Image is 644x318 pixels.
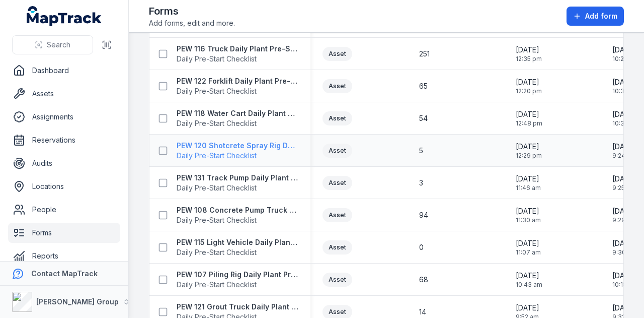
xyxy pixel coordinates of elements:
time: 21/08/2025, 10:29:11 am [612,45,638,63]
time: 04/11/2024, 11:30:34 am [516,206,541,224]
strong: [PERSON_NAME] Group [36,297,119,306]
a: People [8,200,120,220]
h2: Forms [149,4,235,18]
span: Daily Pre-Start Checklist [177,183,298,193]
span: 65 [419,81,428,91]
div: Asset [323,79,352,93]
span: [DATE] [516,142,542,152]
strong: PEW 120 Shotcrete Spray Rig Daily Plant Pre-Start Checklist [177,141,298,151]
span: 10:29 am [612,55,638,63]
span: 68 [419,275,428,285]
span: [DATE] [516,271,542,281]
a: PEW 118 Water Cart Daily Plant Pre-Start ChecklistDaily Pre-Start Checklist [177,108,298,129]
time: 11/08/2025, 9:30:28 am [612,238,636,257]
strong: PEW 116 Truck Daily Plant Pre-Start Checklist [177,44,298,54]
span: 3 [419,178,423,188]
span: Daily Pre-Start Checklist [177,151,298,161]
span: 11:46 am [516,184,541,192]
a: Forms [8,223,120,243]
span: [DATE] [612,238,636,248]
time: 08/11/2024, 12:35:40 pm [516,45,542,63]
span: Add forms, edit and more. [149,18,235,28]
div: Asset [323,208,352,222]
a: Reservations [8,130,120,150]
span: [DATE] [516,45,542,55]
a: Assets [8,84,120,104]
span: Daily Pre-Start Checklist [177,86,298,96]
span: 0 [419,242,424,252]
span: 5 [419,146,423,156]
div: Asset [323,240,352,255]
time: 13/08/2025, 10:15:54 am [612,271,637,289]
span: 12:35 pm [516,55,542,63]
time: 21/08/2025, 10:31:42 am [612,109,637,128]
button: Search [12,35,93,54]
span: 12:29 pm [516,152,542,160]
span: Daily Pre-Start Checklist [177,280,298,290]
span: Add form [585,11,617,21]
span: 9:24 am [612,152,636,160]
span: [DATE] [516,77,542,87]
span: 94 [419,210,428,220]
span: 9:30 am [612,248,636,257]
div: Asset [323,176,352,190]
a: Locations [8,176,120,197]
span: 9:25 am [612,184,636,192]
time: 21/08/2025, 10:30:31 am [612,77,639,95]
strong: PEW 118 Water Cart Daily Plant Pre-Start Checklist [177,108,298,118]
span: [DATE] [612,174,636,184]
span: Daily Pre-Start Checklist [177,118,298,129]
time: 11/08/2025, 9:25:28 am [612,174,636,192]
a: PEW 122 Forklift Daily Plant Pre-Start ChecklistDaily Pre-Start Checklist [177,76,298,96]
span: [DATE] [516,174,541,184]
time: 08/11/2024, 12:20:25 pm [516,77,542,95]
div: Asset [323,47,352,61]
span: [DATE] [612,206,636,216]
a: PEW 131 Track Pump Daily Plant Pre-StartDaily Pre-Start Checklist [177,173,298,193]
span: Daily Pre-Start Checklist [177,215,298,225]
span: 54 [419,113,428,123]
time: 11/08/2025, 9:29:36 am [612,206,636,224]
span: 12:20 pm [516,87,542,95]
span: [DATE] [612,142,636,152]
span: 11:07 am [516,248,541,257]
a: PEW 120 Shotcrete Spray Rig Daily Plant Pre-Start ChecklistDaily Pre-Start Checklist [177,141,298,161]
span: 9:29 am [612,216,636,224]
a: PEW 108 Concrete Pump Truck Daily Plant Pre-Start ChecklistDaily Pre-Start Checklist [177,205,298,225]
strong: PEW 121 Grout Truck Daily Plant Pre-Start Checklist [177,302,298,312]
time: 04/11/2024, 11:07:34 am [516,238,541,257]
a: Reports [8,246,120,266]
div: Asset [323,273,352,287]
span: [DATE] [612,77,639,87]
span: [DATE] [612,303,636,313]
span: [DATE] [516,238,541,248]
span: Daily Pre-Start Checklist [177,247,298,258]
span: Daily Pre-Start Checklist [177,54,298,64]
time: 04/11/2024, 12:48:18 pm [516,109,542,128]
strong: Contact MapTrack [31,269,98,278]
span: [DATE] [612,109,637,119]
time: 04/11/2024, 10:43:04 am [516,271,542,289]
a: Audits [8,153,120,173]
div: Asset [323,144,352,158]
a: Dashboard [8,60,120,81]
time: 04/11/2024, 12:29:29 pm [516,142,542,160]
span: 12:48 pm [516,119,542,128]
button: Add form [567,7,624,26]
span: [DATE] [516,206,541,216]
a: Assignments [8,107,120,127]
a: PEW 107 Piling Rig Daily Plant Pre-Start ChecklistDaily Pre-Start Checklist [177,270,298,290]
div: Asset [323,111,352,125]
span: 10:15 am [612,281,637,289]
strong: PEW 115 Light Vehicle Daily Plant Pre-Start Checklist [177,237,298,247]
strong: PEW 107 Piling Rig Daily Plant Pre-Start Checklist [177,270,298,280]
time: 04/11/2024, 11:46:58 am [516,174,541,192]
span: 14 [419,307,426,317]
span: [DATE] [612,271,637,281]
a: PEW 115 Light Vehicle Daily Plant Pre-Start ChecklistDaily Pre-Start Checklist [177,237,298,258]
strong: PEW 122 Forklift Daily Plant Pre-Start Checklist [177,76,298,86]
span: 10:31 am [612,119,637,128]
span: 10:30 am [612,87,639,95]
a: PEW 116 Truck Daily Plant Pre-Start ChecklistDaily Pre-Start Checklist [177,44,298,64]
a: MapTrack [27,6,102,26]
